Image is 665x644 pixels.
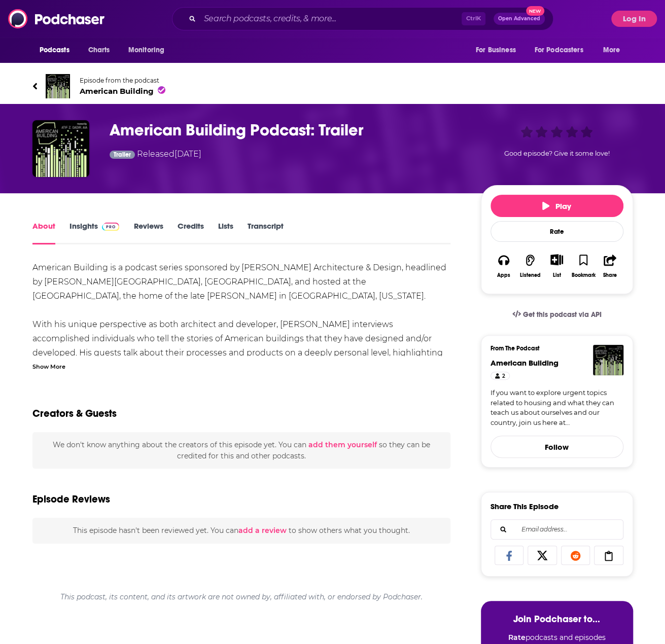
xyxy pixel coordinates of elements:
[491,633,623,642] li: podcasts and episodes
[597,247,623,284] button: Share
[495,546,524,565] a: Share on Facebook
[502,371,505,381] span: 2
[53,440,430,460] span: We don't know anything about the creators of this episode yet . You can so they can be credited f...
[498,16,540,21] span: Open Advanced
[32,41,83,60] button: open menu
[128,43,164,57] span: Monitoring
[494,13,545,25] button: Open AdvancedNew
[528,546,557,565] a: Share on X/Twitter
[88,43,110,57] span: Charts
[491,358,558,368] a: American Building
[114,152,131,158] span: Trailer
[491,388,623,427] a: If you want to explore urgent topics related to housing and what they can teach us about ourselve...
[491,345,615,352] h3: From The Podcast
[603,272,617,278] div: Share
[238,525,286,536] button: add a review
[603,43,620,57] span: More
[546,254,567,265] button: Show More Button
[504,302,610,327] a: Get this podcast via API
[32,74,633,98] a: American BuildingEpisode from the podcastAmerican Building
[247,221,283,244] a: Transcript
[528,41,598,60] button: open menu
[82,41,116,60] a: Charts
[571,272,595,278] div: Bookmark
[491,195,623,217] button: Play
[102,223,120,231] img: Podchaser Pro
[497,272,510,278] div: Apps
[491,247,517,284] button: Apps
[200,11,462,27] input: Search podcasts, credits, & more...
[491,502,558,511] h3: Share This Episode
[596,41,633,60] button: open menu
[218,221,233,244] a: Lists
[522,310,601,319] span: Get this podcast via API
[121,41,178,60] button: open menu
[491,436,623,458] button: Follow
[32,221,55,244] a: About
[491,372,510,380] a: 2
[570,247,597,284] button: Bookmark
[517,247,543,284] button: Listened
[561,546,590,565] a: Share on Reddit
[491,519,623,540] div: Search followers
[542,201,571,211] span: Play
[594,546,623,565] a: Copy Link
[8,9,106,28] img: Podchaser - Follow, Share and Rate Podcasts
[32,493,110,506] h3: Episode Reviews
[73,526,409,535] span: This episode hasn't been reviewed yet. You can to show others what you thought.
[504,150,610,157] span: Good episode? Give it some love!
[593,345,623,375] img: American Building
[491,613,623,625] h3: Join Podchaser to...
[535,43,583,57] span: For Podcasters
[32,120,89,177] img: American Building Podcast: Trailer
[469,41,529,60] button: open menu
[69,221,120,244] a: InsightsPodchaser Pro
[80,77,165,84] span: Episode from the podcast
[508,633,526,642] strong: Rate
[177,221,203,244] a: Credits
[110,120,465,140] h1: American Building Podcast: Trailer
[110,148,202,162] div: Released [DATE]
[40,43,69,57] span: Podcasts
[462,12,485,25] span: Ctrl K
[520,272,541,278] div: Listened
[491,221,623,242] div: Rate
[80,86,165,96] span: American Building
[526,6,544,16] span: New
[543,247,570,284] div: Show More ButtonList
[46,74,70,98] img: American Building
[32,584,451,610] div: This podcast, its content, and its artwork are not owned by, affiliated with, or endorsed by Podc...
[133,221,163,244] a: Reviews
[476,43,516,57] span: For Business
[172,7,553,30] div: Search podcasts, credits, & more...
[499,520,615,539] input: Email address...
[553,272,561,278] div: List
[308,441,377,449] button: add them yourself
[611,11,657,27] button: Log In
[32,407,117,420] h2: Creators & Guests
[32,261,451,474] div: American Building is a podcast series sponsored by [PERSON_NAME] Architecture & Design, headlined...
